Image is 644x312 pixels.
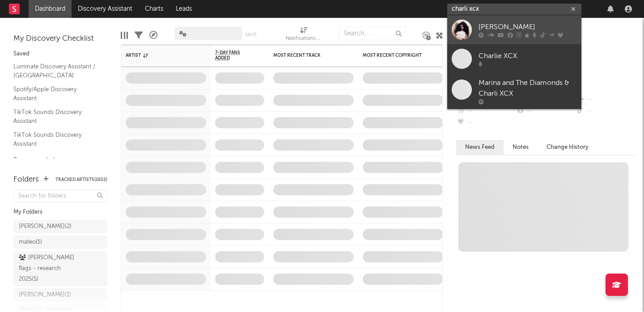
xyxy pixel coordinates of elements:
div: Saved [13,49,107,59]
div: Charlie XCX [479,51,577,61]
a: [PERSON_NAME](2) [13,220,107,233]
button: Save [245,32,257,37]
div: My Folders [13,207,107,218]
a: mateo(1) [13,236,107,249]
div: [PERSON_NAME] ( 1 ) [19,290,71,300]
input: Search for folders... [13,190,107,202]
a: [PERSON_NAME] [447,15,581,44]
div: -- [576,94,635,105]
div: mateo ( 1 ) [19,237,42,248]
a: [PERSON_NAME](1) [13,288,107,302]
div: Marina and The Diamonds & Charli XCX [479,78,577,99]
a: TikTok Sounds Discovery Assistant [13,130,98,148]
div: A&R Pipeline [149,22,157,48]
a: Marina and The Diamonds & Charli XCX [447,73,581,109]
input: Search for artists [447,4,581,15]
a: Charlie XCX [447,44,581,73]
div: [PERSON_NAME] ( 2 ) [19,221,72,232]
div: Folders [13,174,39,185]
div: -- [576,105,635,117]
div: [PERSON_NAME] [479,21,577,32]
div: Notifications (Artist) [286,34,322,44]
div: Filters [135,22,143,48]
span: 7-Day Fans Added [215,50,251,61]
div: Notifications (Artist) [286,22,322,48]
div: [PERSON_NAME] flags - research 2025 ( 5 ) [19,253,82,285]
a: TikTok Sounds Discovery Assistant [13,107,98,126]
a: Luminate Discovery Assistant / [GEOGRAPHIC_DATA] [13,62,98,80]
div: Edit Columns [121,22,128,48]
div: Artist [126,53,193,58]
button: Notes [504,140,538,155]
div: -- [456,117,516,129]
a: Spotify/Apple Discovery Assistant [13,84,98,103]
div: Recommended [13,155,107,166]
div: -- [516,105,575,117]
button: Tracked Artists(1652) [55,177,107,182]
a: [PERSON_NAME] flags - research 2025(5) [13,251,107,286]
input: Search... [339,27,406,40]
button: News Feed [456,140,504,155]
div: Most Recent Copyright [363,53,430,58]
div: -- [456,105,516,117]
div: Most Recent Track [273,53,340,58]
button: Change History [538,140,597,155]
div: My Discovery Checklist [13,34,107,44]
